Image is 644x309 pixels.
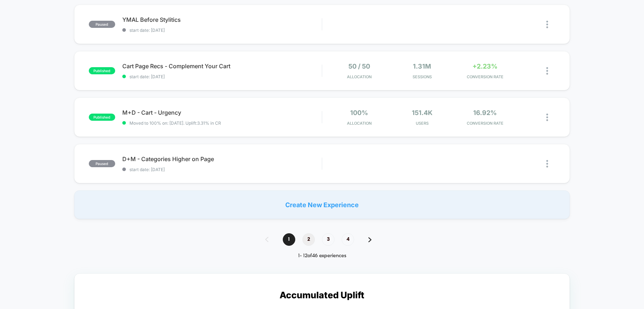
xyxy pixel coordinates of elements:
[546,114,548,121] img: close
[392,121,452,126] span: Users
[122,16,322,23] span: YMAL Before Stylitics
[258,253,386,259] div: 1 - 12 of 46 experiences
[368,237,372,242] img: pagination forward
[280,290,364,300] p: Accumulated Uplift
[350,109,368,116] span: 100%
[302,233,315,246] span: 2
[546,21,548,28] img: close
[392,74,452,79] span: Sessions
[122,155,322,163] span: D+M - Categories Higher on Page
[122,167,322,172] span: start date: [DATE]
[322,233,334,246] span: 3
[74,190,570,219] div: Create New Experience
[283,233,295,246] span: 1
[472,63,497,70] span: +2.23%
[546,160,548,168] img: close
[473,109,497,116] span: 16.92%
[122,63,322,70] span: Cart Page Recs - Complement Your Cart
[89,114,115,121] span: published
[455,74,515,79] span: CONVERSION RATE
[129,120,221,126] span: Moved to 100% on: [DATE] . Uplift: 3.31% in CR
[89,67,115,74] span: published
[412,109,433,116] span: 151.4k
[347,74,372,79] span: Allocation
[122,28,322,33] span: start date: [DATE]
[455,121,515,126] span: CONVERSION RATE
[347,121,372,126] span: Allocation
[89,160,115,167] span: paused
[342,233,354,246] span: 4
[546,67,548,75] img: close
[413,63,431,70] span: 1.31M
[348,63,370,70] span: 50 / 50
[122,109,322,116] span: M+D - Cart - Urgency
[122,74,322,79] span: start date: [DATE]
[89,21,115,28] span: paused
